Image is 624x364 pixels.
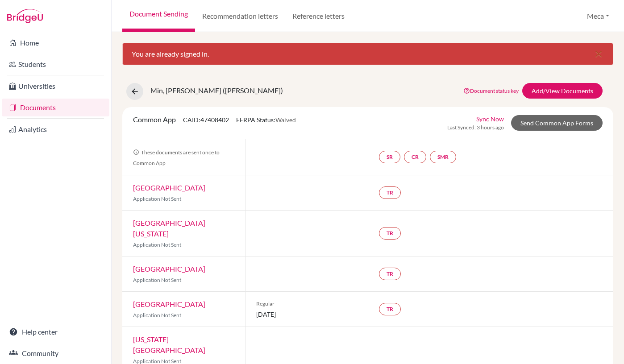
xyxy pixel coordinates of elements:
[133,312,181,318] span: Application Not Sent
[2,120,109,138] a: Analytics
[476,114,504,124] a: Sync Now
[256,300,357,308] span: Regular
[447,124,504,132] span: Last Synced: 3 hours ago
[2,99,109,116] a: Documents
[133,195,181,202] span: Application Not Sent
[275,116,296,124] span: Waived
[133,277,181,283] span: Application Not Sent
[379,303,401,315] a: TR
[379,268,401,280] a: TR
[522,83,603,99] a: Add/View Documents
[379,227,401,240] a: TR
[256,310,357,319] span: [DATE]
[133,265,205,273] a: [GEOGRAPHIC_DATA]
[236,116,296,124] span: FERPA Status:
[183,116,229,124] span: CAID: 47408402
[133,183,205,192] a: [GEOGRAPHIC_DATA]
[133,149,220,166] span: These documents are sent once to Common App
[2,77,109,95] a: Universities
[584,43,613,65] button: Close
[511,115,603,131] a: Send Common App Forms
[379,186,401,199] a: TR
[122,43,613,65] div: You are already signed in.
[593,49,604,59] i: close
[2,323,109,341] a: Help center
[379,151,400,163] a: SR
[133,335,205,354] a: [US_STATE][GEOGRAPHIC_DATA]
[583,8,613,25] button: Meca
[2,55,109,73] a: Students
[7,9,43,23] img: Bridge-U
[133,241,181,248] span: Application Not Sent
[430,151,456,163] a: SMR
[133,219,205,238] a: [GEOGRAPHIC_DATA][US_STATE]
[2,34,109,52] a: Home
[133,115,176,124] span: Common App
[150,86,283,95] span: Min, [PERSON_NAME] ([PERSON_NAME])
[404,151,426,163] a: CR
[463,87,519,94] a: Document status key
[133,300,205,308] a: [GEOGRAPHIC_DATA]
[2,344,109,362] a: Community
